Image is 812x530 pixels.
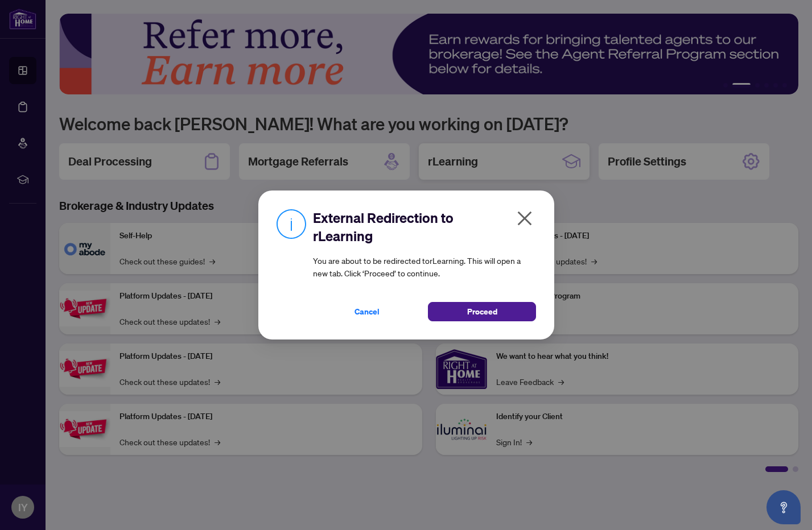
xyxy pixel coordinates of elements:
span: close [516,209,534,227]
button: Proceed [428,302,536,321]
div: You are about to be redirected to rLearning . This will open a new tab. Click ‘Proceed’ to continue. [313,209,536,321]
button: Cancel [313,302,421,321]
button: Open asap [766,490,801,524]
span: Proceed [467,303,497,321]
span: Cancel [355,303,380,321]
img: Info Icon [277,209,306,239]
h2: External Redirection to rLearning [313,209,536,245]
